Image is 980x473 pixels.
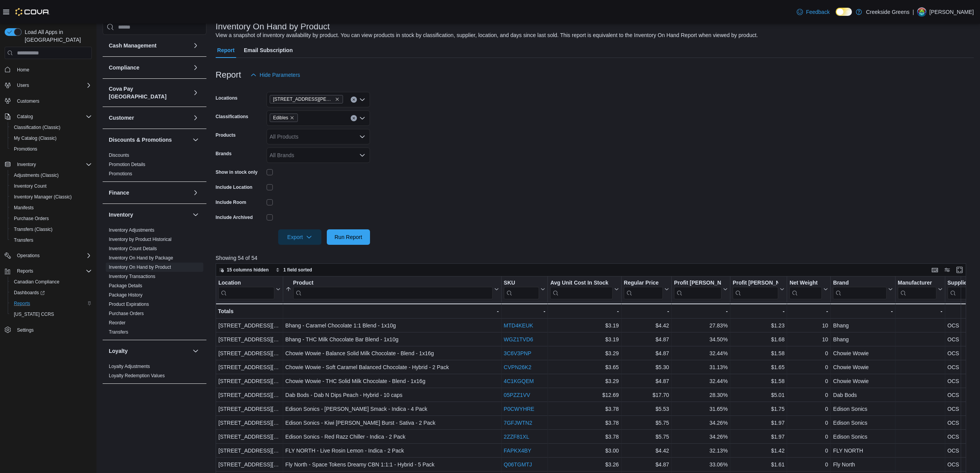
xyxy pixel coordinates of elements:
[109,136,189,144] button: Discounts & Promotions
[789,280,822,287] div: Net Weight
[109,255,173,261] span: Inventory On Hand by Package
[504,406,534,412] a: P0CWYHRE
[11,288,48,297] a: Dashboards
[109,320,125,326] span: Reorder
[17,114,33,120] span: Catalog
[504,420,532,426] a: 7GFJWTN2
[2,250,95,261] button: Operations
[14,160,92,169] span: Inventory
[109,373,165,378] a: Loyalty Redemption Values
[283,267,312,273] span: 1 field sorted
[17,253,40,259] span: Operations
[109,363,150,370] span: Loyalty Adjustments
[14,290,45,296] span: Dashboards
[247,67,303,83] button: Hide Parameters
[109,153,129,158] a: Discounts
[14,96,92,106] span: Customers
[14,97,42,106] a: Customers
[218,335,280,344] div: [STREET_ADDRESS][PERSON_NAME]
[11,123,64,132] a: Classification (Classic)
[359,115,365,121] button: Open list of options
[674,349,728,358] div: 32.44%
[504,280,539,299] div: SKU URL
[109,273,155,280] span: Inventory Transactions
[11,144,92,154] span: Promotions
[674,280,728,299] button: Profit [PERSON_NAME] (%)
[8,298,95,309] button: Reports
[109,347,128,355] h3: Loyalty
[14,226,52,232] span: Transfers (Classic)
[8,170,95,181] button: Adjustments (Classic)
[109,227,154,233] span: Inventory Adjustments
[504,307,545,316] div: -
[789,280,828,299] button: Net Weight
[11,144,41,154] a: Promotions
[109,246,157,252] span: Inventory Count Details
[550,280,618,299] button: Avg Unit Cost In Stock
[550,321,618,330] div: $3.19
[11,181,92,191] span: Inventory Count
[218,376,280,386] div: [STREET_ADDRESS][PERSON_NAME]
[733,335,784,344] div: $1.68
[14,205,34,211] span: Manifests
[285,335,498,344] div: Bhang - THC Milk Chocolate Bar Blend - 1x10g
[11,236,36,245] a: Transfers
[11,203,37,212] a: Manifests
[14,251,92,260] span: Operations
[14,81,92,90] span: Users
[109,211,189,219] button: Inventory
[8,192,95,202] button: Inventory Manager (Classic)
[2,95,95,107] button: Customers
[504,280,545,299] button: SKU
[14,237,33,243] span: Transfers
[109,114,134,122] h3: Customer
[14,135,57,141] span: My Catalog (Classic)
[14,325,92,335] span: Settings
[103,151,206,181] div: Discounts & Promotions
[109,64,139,71] h3: Compliance
[733,376,784,386] div: $1.58
[285,280,498,299] button: Product
[14,146,37,152] span: Promotions
[14,172,59,178] span: Adjustments (Classic)
[14,251,43,260] button: Operations
[14,124,61,131] span: Classification (Classic)
[8,144,95,154] button: Promotions
[836,8,852,16] input: Dark Mode
[11,225,56,234] a: Transfers (Classic)
[8,224,95,235] button: Transfers (Classic)
[191,210,200,219] button: Inventory
[833,280,887,299] div: Brand
[14,311,54,317] span: [US_STATE] CCRS
[109,292,142,298] span: Package History
[898,307,943,316] div: -
[11,181,50,191] a: Inventory Count
[109,264,171,270] span: Inventory On Hand by Product
[674,335,728,344] div: 34.50%
[8,202,95,213] button: Manifests
[109,329,128,335] span: Transfers
[109,364,150,369] a: Loyalty Adjustments
[550,349,618,358] div: $3.29
[806,8,830,16] span: Feedback
[109,283,142,289] span: Package Details
[216,184,252,190] label: Include Location
[11,214,92,223] span: Purchase Orders
[794,4,833,20] a: Feedback
[550,280,612,299] div: Avg Unit Cost In Stock
[955,265,964,275] button: Enter fullscreen
[504,364,531,370] a: CVPN26K2
[912,7,914,17] p: |
[866,7,909,17] p: Creekside Greens
[109,85,189,100] button: Cova Pay [GEOGRAPHIC_DATA]
[14,64,92,74] span: Home
[8,287,95,298] a: Dashboards
[504,448,531,454] a: FAPKX4BY
[11,310,92,319] span: Washington CCRS
[17,67,29,73] span: Home
[11,171,62,180] a: Adjustments (Classic)
[351,97,357,103] button: Clear input
[216,22,330,31] h3: Inventory On Hand by Product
